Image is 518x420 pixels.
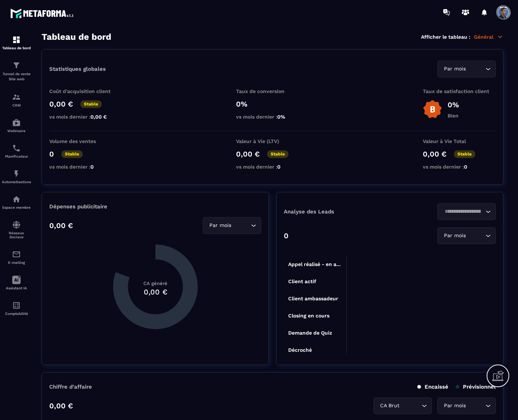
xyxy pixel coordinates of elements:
[288,313,329,319] tspan: Closing en cours
[12,118,21,127] img: automations
[49,100,73,108] p: 0,00 €
[2,87,31,113] a: formationformationCRM
[423,100,442,119] img: b-badge-o.b3b20ee6.svg
[284,231,289,240] p: 0
[423,88,496,94] p: Taux de satisfaction client
[421,34,470,40] p: Afficher le tableau :
[12,144,21,153] img: scheduler
[442,208,484,216] input: Search for option
[12,250,21,259] img: email
[423,150,447,158] p: 0,00 €
[236,164,309,170] p: vs mois dernier :
[49,203,261,210] p: Dépenses publicitaire
[236,150,260,158] p: 0,00 €
[42,32,111,42] h3: Tableau de bord
[288,296,338,301] tspan: Client ambassadeur
[233,221,249,230] input: Search for option
[2,154,31,158] p: Planificateur
[464,164,467,170] span: 0
[423,138,496,144] p: Valeur à Vie Total
[467,65,484,73] input: Search for option
[467,402,484,410] input: Search for option
[417,384,448,390] p: Encaissé
[2,30,31,55] a: formationformationTableau de bord
[288,261,341,267] tspan: Appel réalisé - en a...
[442,232,467,240] span: Par mois
[2,244,31,270] a: emailemailE-mailing
[12,35,21,44] img: formation
[208,221,233,230] span: Par mois
[49,150,54,158] p: 0
[236,138,309,144] p: Valeur à Vie (LTV)
[437,203,496,220] div: Search for option
[2,103,31,107] p: CRM
[49,66,106,72] p: Statistiques globales
[437,227,496,244] div: Search for option
[61,150,83,158] p: Stable
[467,232,484,240] input: Search for option
[2,270,31,296] a: Assistant IA
[2,46,31,50] p: Tableau de bord
[474,34,503,40] p: Général
[80,100,102,108] p: Stable
[423,164,496,170] p: vs mois dernier :
[2,296,31,321] a: accountantaccountantComptabilité
[454,150,475,158] p: Stable
[12,169,21,178] img: automations
[267,150,289,158] p: Stable
[90,164,94,170] span: 0
[236,88,309,94] p: Taux de conversion
[2,113,31,138] a: automationsautomationsWebinaire
[2,312,31,316] p: Comptabilité
[448,113,459,119] p: Bien
[2,231,31,239] p: Réseaux Sociaux
[2,189,31,215] a: automationsautomationsEspace membre
[437,61,496,77] div: Search for option
[90,114,107,120] span: 0,00 €
[2,180,31,184] p: Automatisations
[288,347,312,353] tspan: Décroché
[2,72,31,82] p: Tunnel de vente Site web
[236,100,309,108] p: 0%
[284,208,390,215] p: Analyse des Leads
[2,215,31,244] a: social-networksocial-networkRéseaux Sociaux
[12,195,21,204] img: automations
[12,93,21,101] img: formation
[448,100,459,109] p: 0%
[10,7,76,20] img: logo
[49,138,122,144] p: Volume des ventes
[401,402,420,410] input: Search for option
[49,88,122,94] p: Coût d'acquisition client
[374,397,432,414] div: Search for option
[2,55,31,87] a: formationformationTunnel de vente Site web
[12,61,21,70] img: formation
[49,221,73,230] p: 0,00 €
[49,401,73,410] p: 0,00 €
[236,114,309,120] p: vs mois dernier :
[437,397,496,414] div: Search for option
[288,330,332,336] tspan: Demande de Quiz
[456,384,496,390] p: Prévisionnel
[378,402,401,410] span: CA Brut
[2,261,31,265] p: E-mailing
[2,138,31,164] a: schedulerschedulerPlanificateur
[2,205,31,209] p: Espace membre
[12,220,21,229] img: social-network
[49,164,122,170] p: vs mois dernier :
[2,164,31,189] a: automationsautomationsAutomatisations
[49,114,122,120] p: vs mois dernier :
[442,402,467,410] span: Par mois
[49,384,92,390] p: Chiffre d’affaire
[442,65,467,73] span: Par mois
[277,164,281,170] span: 0
[203,217,261,234] div: Search for option
[2,286,31,290] p: Assistant IA
[2,129,31,133] p: Webinaire
[277,114,285,120] span: 0%
[12,301,21,310] img: accountant
[288,278,316,284] tspan: Client actif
